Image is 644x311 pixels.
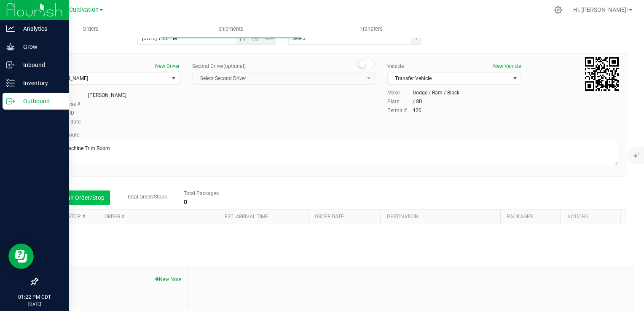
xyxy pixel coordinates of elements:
span: Open the date view [236,35,250,42]
button: New Vehicle [493,62,521,70]
span: Open the time view [248,35,263,42]
img: Scan me! [585,57,619,91]
div: [PERSON_NAME] [88,91,126,99]
p: Outbound [15,96,65,106]
span: Notes [44,273,181,283]
iframe: Resource center [8,244,34,269]
a: Transfers [301,20,441,38]
a: Est. arrival time [225,214,268,220]
p: [DATE] [4,301,65,307]
qrcode: 20250919-001 [585,57,619,91]
a: Order # [105,214,124,220]
span: (optional) [223,63,246,69]
label: Second Driver [192,62,246,70]
div: 420 [413,107,421,114]
input: Select [289,32,408,44]
label: Permit # [387,107,413,114]
a: Destination [387,214,419,220]
span: select [510,72,521,84]
strong: 0 [184,198,187,205]
inline-svg: Inventory [6,79,15,87]
span: Transfers [348,25,394,33]
label: Vehicle [387,62,404,70]
a: Packages [507,214,533,220]
a: Shipments [161,20,301,38]
a: Orders [20,20,161,38]
button: New Note [155,276,181,283]
th: Actions [560,210,620,224]
span: select [411,32,421,44]
p: Analytics [15,24,65,34]
inline-svg: Grow [6,43,15,51]
span: Shipments [207,25,255,33]
span: Transfer Vehicle [388,72,510,84]
div: Manage settings [553,6,563,14]
p: 01:22 PM CDT [4,293,65,301]
span: Set Current date [261,32,276,44]
inline-svg: Outbound [6,97,15,105]
span: Hi, [PERSON_NAME]! [573,6,628,13]
label: Make [387,89,413,97]
a: Stop # [68,214,85,220]
a: Order date [315,214,344,220]
span: Total Packages [184,190,219,196]
div: Dodge / Ram / Black [413,89,459,97]
inline-svg: Inbound [6,61,15,69]
p: Inventory [15,78,65,88]
span: Orders [71,25,110,33]
div: / SD [413,98,422,105]
span: Cultivation [69,6,99,13]
span: select [169,72,179,84]
p: Grow [15,42,65,52]
label: Plate [387,98,413,105]
p: Inbound [15,60,65,70]
span: Total Order/Stops [127,194,167,200]
button: New Driver [155,62,180,70]
inline-svg: Analytics [6,24,15,33]
button: Add an Order/Stop [44,190,110,205]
